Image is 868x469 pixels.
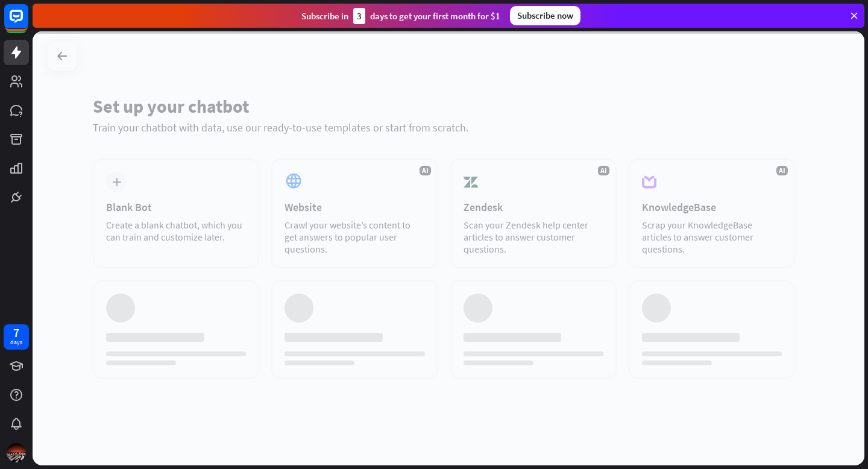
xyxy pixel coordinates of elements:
[353,8,365,24] div: 3
[4,324,29,350] a: 7 days
[510,6,580,25] div: Subscribe now
[10,338,22,347] div: days
[13,327,19,338] div: 7
[301,8,500,24] div: Subscribe in days to get your first month for $1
